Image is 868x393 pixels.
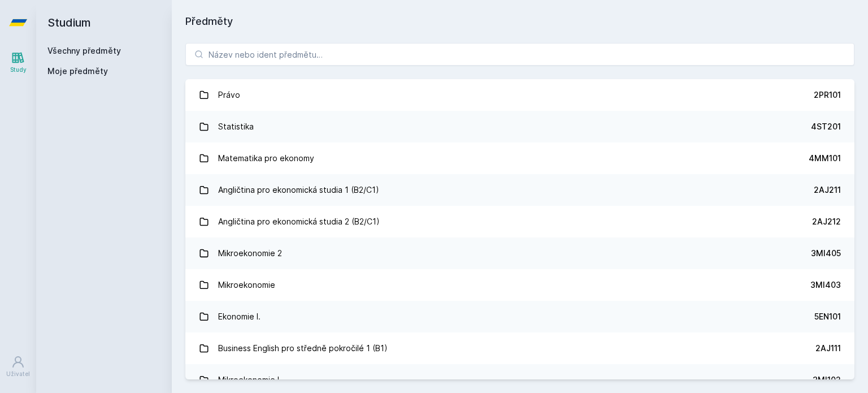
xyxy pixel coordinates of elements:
div: Angličtina pro ekonomická studia 2 (B2/C1) [218,210,380,233]
a: Mikroekonomie 2 3MI405 [185,237,854,269]
input: Název nebo ident předmětu… [185,43,854,66]
div: 3MI102 [813,374,841,386]
div: Business English pro středně pokročilé 1 (B1) [218,337,388,360]
h1: Předměty [185,14,854,29]
span: Moje předměty [47,66,108,77]
div: Právo [218,84,240,106]
a: Všechny předměty [47,46,121,55]
div: 5EN101 [814,311,841,322]
div: Statistika [218,115,254,138]
div: Mikroekonomie I [218,369,279,391]
div: Ekonomie I. [218,305,261,328]
a: Ekonomie I. 5EN101 [185,301,854,332]
div: 4MM101 [809,153,841,164]
div: 4ST201 [811,121,841,132]
div: 2PR101 [814,89,841,101]
div: 2AJ211 [814,184,841,196]
div: Matematika pro ekonomy [218,147,314,170]
a: Angličtina pro ekonomická studia 1 (B2/C1) 2AJ211 [185,174,854,206]
a: Matematika pro ekonomy 4MM101 [185,142,854,174]
a: Uživatel [2,349,34,384]
a: Mikroekonomie 3MI403 [185,269,854,301]
div: Mikroekonomie 2 [218,242,282,265]
a: Angličtina pro ekonomická studia 2 (B2/C1) 2AJ212 [185,206,854,237]
div: 2AJ212 [812,216,841,227]
div: 3MI403 [810,279,841,291]
div: 3MI405 [811,248,841,259]
div: Mikroekonomie [218,274,275,296]
a: Statistika 4ST201 [185,111,854,142]
a: Právo 2PR101 [185,79,854,111]
div: Study [10,66,27,74]
a: Business English pro středně pokročilé 1 (B1) 2AJ111 [185,332,854,364]
div: Uživatel [6,370,30,378]
div: 2AJ111 [815,343,841,354]
a: Study [2,45,34,80]
div: Angličtina pro ekonomická studia 1 (B2/C1) [218,179,379,201]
